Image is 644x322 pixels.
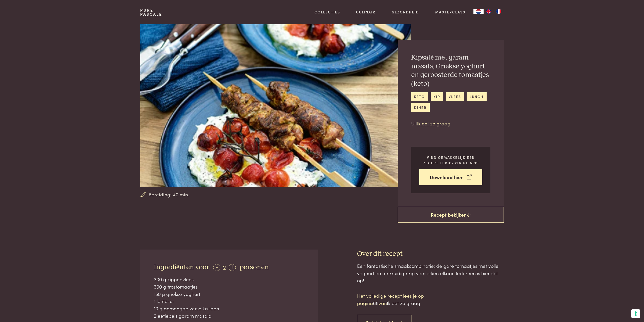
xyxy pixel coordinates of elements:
a: Recept bekijken [398,207,504,223]
a: diner [411,103,430,112]
div: 150 g griekse yoghurt [154,290,305,298]
span: personen [240,264,269,271]
button: Uw voorkeuren voor toestemming voor trackingtechnologieën [631,309,640,318]
img: Kipsaté met garam masala, Griekse yoghurt en geroosterde tomaatjes (keto) [140,24,411,187]
a: lunch [467,92,486,101]
span: Bereiding: 40 min. [149,191,189,198]
ul: Language list [484,9,504,14]
div: 300 g trostomaatjes [154,283,305,290]
div: 1 lente-ui [154,297,305,305]
div: 10 g gemengde verse kruiden [154,305,305,312]
span: Ik eet zo graag [387,299,420,306]
p: Uit [411,120,490,127]
div: Een fantastische smaakcombinatie: de gare tomaatjes met volle yoghurt en de kruidige kip versterk... [357,262,504,284]
h3: Over dit recept [357,250,504,258]
a: Masterclass [435,9,465,15]
h2: Kipsaté met garam masala, Griekse yoghurt en geroosterde tomaatjes (keto) [411,53,490,88]
div: 2 eetlepels garam masala [154,312,305,319]
a: kip [431,92,443,101]
a: NL [473,9,484,14]
div: Language [473,9,484,14]
a: Collecties [315,9,340,15]
a: Culinair [356,9,376,15]
a: PurePascale [140,8,162,16]
div: 300 g kippenvlees [154,276,305,283]
a: Gezondheid [392,9,419,15]
a: keto [411,92,428,101]
span: Ingrediënten voor [154,264,209,271]
a: FR [494,9,504,14]
span: 2 [223,263,226,271]
span: 68 [373,299,379,306]
div: + [229,264,236,271]
a: EN [484,9,494,14]
p: Vind gemakkelijk een recept terug via de app! [419,155,482,165]
a: Ik eet zo graag [417,120,450,127]
a: vlees [446,92,464,101]
a: Download hier [419,169,482,185]
aside: Language selected: Nederlands [473,9,504,14]
p: Het volledige recept lees je op pagina van [357,292,443,307]
div: - [213,264,220,271]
